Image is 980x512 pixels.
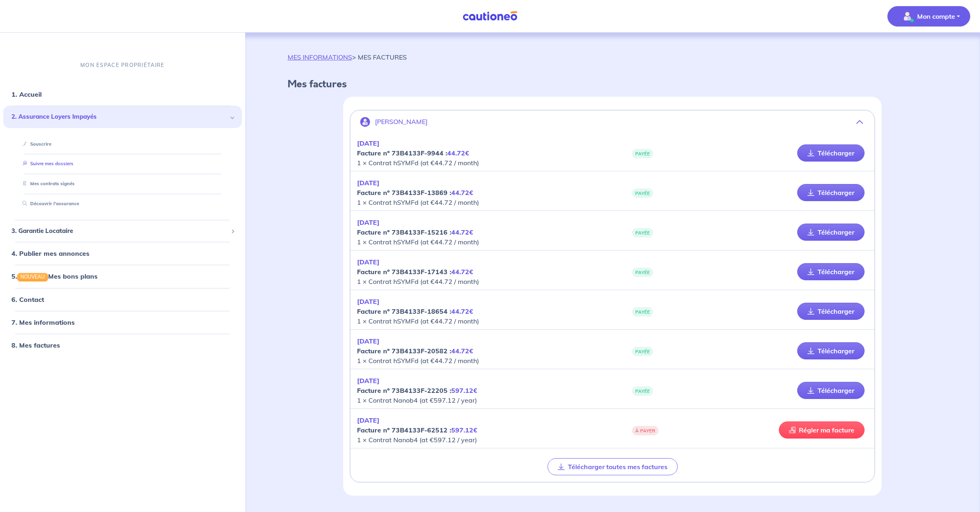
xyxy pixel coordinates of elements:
[632,188,653,198] span: PAYÉE
[459,11,521,21] img: Cautioneo
[548,458,678,475] button: Télécharger toutes mes factures
[451,228,473,236] em: 44.72€
[3,223,242,239] div: 3. Garantie Locataire
[357,257,612,286] p: 1 × Contrat hSYMFd (at €44.72 / month)
[357,377,379,385] em: [DATE]
[11,90,42,98] a: 1. Accueil
[797,224,865,241] a: Télécharger
[357,415,612,445] p: 1 × Contrat Nanob4 (at €597.12 / year)
[632,268,653,277] span: PAYÉE
[451,188,473,197] em: 44.72€
[288,53,352,61] a: MES INFORMATIONS
[3,268,242,284] div: 5.NOUVEAUMes bons plans
[451,386,477,395] em: 597.12€
[451,347,473,355] em: 44.72€
[3,106,242,128] div: 2. Assurance Loyers Impayés
[632,307,653,317] span: PAYÉE
[375,118,428,126] p: [PERSON_NAME]
[357,178,612,207] p: 1 × Contrat hSYMFd (at €44.72 / month)
[797,184,865,201] a: Télécharger
[19,141,51,146] a: Souscrire
[3,245,242,262] div: 4. Publier mes annonces
[357,347,473,355] strong: Facture nº 73B4133F-20582 :
[288,52,407,62] p: > MES FACTURES
[357,217,612,247] p: 1 × Contrat hSYMFd (at €44.72 / month)
[632,386,653,396] span: PAYÉE
[357,149,469,157] strong: Facture nº 73B4133F-9944 :
[797,144,865,162] a: Télécharger
[19,161,73,166] a: Suivre mes dossiers
[357,297,379,306] em: [DATE]
[357,337,379,345] em: [DATE]
[797,382,865,399] a: Télécharger
[80,61,164,69] p: MON ESPACE PROPRIÉTAIRE
[357,218,379,226] em: [DATE]
[632,347,653,356] span: PAYÉE
[357,258,379,266] em: [DATE]
[11,295,44,303] a: 6. Contact
[451,426,477,434] em: 597.12€
[13,197,232,211] div: Découvrir l'assurance
[887,6,970,27] button: illu_account_valid_menu.svgMon compte
[11,112,228,122] span: 2. Assurance Loyers Impayés
[357,376,612,405] p: 1 × Contrat Nanob4 (at €597.12 / year)
[11,249,89,257] a: 4. Publier mes annonces
[13,177,232,191] div: Mes contrats signés
[357,179,379,187] em: [DATE]
[632,228,653,237] span: PAYÉE
[797,342,865,359] a: Télécharger
[779,421,865,439] a: Régler ma facture
[357,188,473,197] strong: Facture nº 73B4133F-13869 :
[13,157,232,171] div: Suivre mes dossiers
[797,303,865,320] a: Télécharger
[357,307,473,315] strong: Facture nº 73B4133F-18654 :
[3,86,242,102] div: 1. Accueil
[360,117,370,127] img: illu_account.svg
[19,201,79,206] a: Découvrir l'assurance
[357,228,473,236] strong: Facture nº 73B4133F-15216 :
[357,268,473,276] strong: Facture nº 73B4133F-17143 :
[917,11,955,21] p: Mon compte
[447,149,469,157] em: 44.72€
[632,149,653,158] span: PAYÉE
[357,416,379,424] em: [DATE]
[11,318,75,326] a: 7. Mes informations
[357,336,612,366] p: 1 × Contrat hSYMFd (at €44.72 / month)
[357,139,379,147] em: [DATE]
[357,426,477,434] strong: Facture nº 73B4133F-62512 :
[451,307,473,315] em: 44.72€
[451,268,473,276] em: 44.72€
[288,78,938,90] h4: Mes factures
[3,291,242,307] div: 6. Contact
[797,263,865,280] a: Télécharger
[350,112,874,132] button: [PERSON_NAME]
[901,10,914,23] img: illu_account_valid_menu.svg
[357,138,612,168] p: 1 × Contrat hSYMFd (at €44.72 / month)
[19,181,75,186] a: Mes contrats signés
[13,137,232,151] div: Souscrire
[3,314,242,330] div: 7. Mes informations
[632,426,659,435] span: À PAYER
[11,226,228,235] span: 3. Garantie Locataire
[357,297,612,326] p: 1 × Contrat hSYMFd (at €44.72 / month)
[3,337,242,353] div: 8. Mes factures
[357,386,477,395] strong: Facture nº 73B4133F-22205 :
[11,341,60,349] a: 8. Mes factures
[11,272,98,280] a: 5.NOUVEAUMes bons plans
